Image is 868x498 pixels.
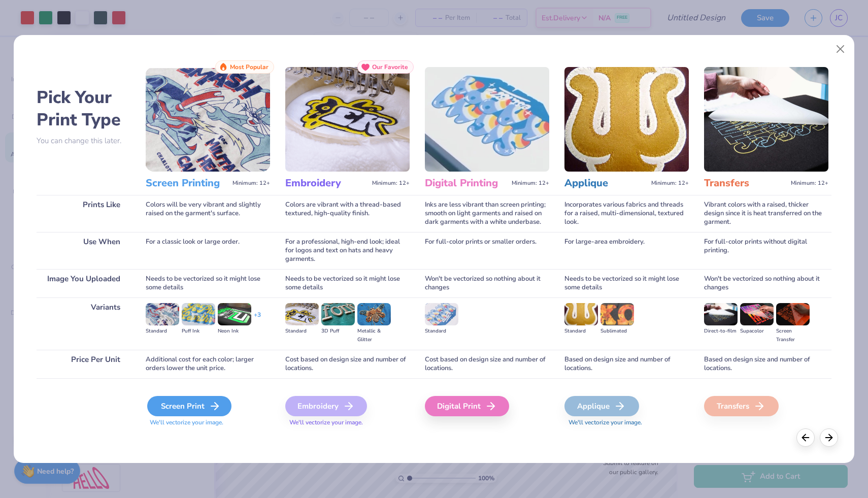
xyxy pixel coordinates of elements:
[831,40,850,59] button: Close
[146,327,179,336] div: Standard
[218,327,251,336] div: Neon Ink
[37,350,130,378] div: Price Per Unit
[285,67,410,172] img: Embroidery
[425,232,549,269] div: For full-color prints or smaller orders.
[564,177,647,190] h3: Applique
[146,232,270,269] div: For a classic look or large order.
[254,311,261,328] div: + 3
[146,67,270,172] img: Screen Printing
[740,327,774,336] div: Supacolor
[37,297,130,350] div: Variants
[146,303,179,325] img: Standard
[37,195,130,232] div: Prints Like
[704,177,787,190] h3: Transfers
[425,350,549,378] div: Cost based on design size and number of locations.
[285,177,368,190] h3: Embroidery
[704,327,738,336] div: Direct-to-film
[564,67,689,172] img: Applique
[146,350,270,378] div: Additional cost for each color; larger orders lower the unit price.
[37,86,130,131] h2: Pick Your Print Type
[357,327,391,344] div: Metallic & Glitter
[564,327,598,336] div: Standard
[564,418,689,427] span: We'll vectorize your image.
[37,137,130,145] p: You can change this later.
[321,303,355,325] img: 3D Puff
[564,303,598,325] img: Standard
[564,350,689,378] div: Based on design size and number of locations.
[564,396,639,416] div: Applique
[564,232,689,269] div: For large-area embroidery.
[600,303,634,325] img: Sublimated
[740,303,774,325] img: Supacolor
[285,418,410,427] span: We'll vectorize your image.
[285,396,367,416] div: Embroidery
[357,303,391,325] img: Metallic & Glitter
[776,303,810,325] img: Screen Transfer
[146,418,270,427] span: We'll vectorize your image.
[182,303,215,325] img: Puff Ink
[704,350,828,378] div: Based on design size and number of locations.
[285,350,410,378] div: Cost based on design size and number of locations.
[147,396,231,416] div: Screen Print
[564,269,689,297] div: Needs to be vectorized so it might lose some details
[285,195,410,232] div: Colors are vibrant with a thread-based textured, high-quality finish.
[425,67,549,172] img: Digital Printing
[704,195,828,232] div: Vibrant colors with a raised, thicker design since it is heat transferred on the garment.
[232,180,270,187] span: Minimum: 12+
[285,269,410,297] div: Needs to be vectorized so it might lose some details
[651,180,689,187] span: Minimum: 12+
[425,269,549,297] div: Won't be vectorized so nothing about it changes
[372,180,410,187] span: Minimum: 12+
[146,269,270,297] div: Needs to be vectorized so it might lose some details
[425,303,458,325] img: Standard
[704,396,779,416] div: Transfers
[285,327,319,336] div: Standard
[372,63,408,71] span: Our Favorite
[791,180,828,187] span: Minimum: 12+
[512,180,549,187] span: Minimum: 12+
[146,177,228,190] h3: Screen Printing
[425,327,458,336] div: Standard
[321,327,355,336] div: 3D Puff
[230,63,269,71] span: Most Popular
[425,396,509,416] div: Digital Print
[218,303,251,325] img: Neon Ink
[704,67,828,172] img: Transfers
[285,303,319,325] img: Standard
[425,177,508,190] h3: Digital Printing
[182,327,215,336] div: Puff Ink
[37,269,130,297] div: Image You Uploaded
[564,195,689,232] div: Incorporates various fabrics and threads for a raised, multi-dimensional, textured look.
[704,232,828,269] div: For full-color prints without digital printing.
[776,327,810,344] div: Screen Transfer
[704,269,828,297] div: Won't be vectorized so nothing about it changes
[425,195,549,232] div: Inks are less vibrant than screen printing; smooth on light garments and raised on dark garments ...
[600,327,634,336] div: Sublimated
[704,303,738,325] img: Direct-to-film
[37,232,130,269] div: Use When
[285,232,410,269] div: For a professional, high-end look; ideal for logos and text on hats and heavy garments.
[146,195,270,232] div: Colors will be very vibrant and slightly raised on the garment's surface.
